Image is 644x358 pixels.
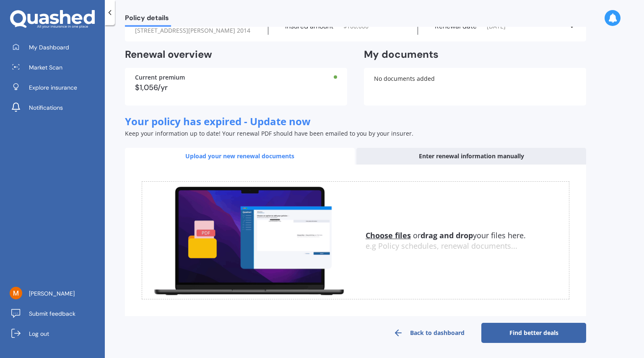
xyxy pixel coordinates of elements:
a: Explore insurance [6,79,105,96]
span: Your policy has expired - Update now [125,114,311,128]
h2: Renewal overview [125,48,347,61]
span: Policy details [125,14,171,25]
div: Upload your new renewal documents [125,148,355,165]
a: Log out [6,325,105,342]
span: or your files here. [366,230,526,240]
span: Market Scan [29,63,62,72]
a: Submit feedback [6,305,105,322]
span: [STREET_ADDRESS][PERSON_NAME] 2014 [135,26,250,35]
div: $1,056/yr [135,84,337,91]
span: My Dashboard [29,43,69,52]
a: Find better deals [481,323,586,343]
span: Explore insurance [29,83,77,92]
img: ACg8ocII1pG0i2suINQ0nxHA7A1T4UxgpH2zMaeaOw41N1UqZOe79w=s96-c [10,287,22,299]
div: Enter renewal information manually [356,148,586,165]
a: [PERSON_NAME] [6,285,105,302]
div: e.g Policy schedules, renewal documents... [366,242,569,251]
span: Submit feedback [29,309,75,318]
b: drag and drop [421,230,473,240]
a: Market Scan [6,59,105,76]
span: Log out [29,330,49,338]
a: My Dashboard [6,39,105,56]
a: Notifications [6,99,105,116]
u: Choose files [366,230,411,240]
span: [PERSON_NAME] [29,289,75,298]
span: Notifications [29,103,63,112]
a: Back to dashboard [377,323,481,343]
div: Current premium [135,75,337,80]
img: upload.de96410c8ce839c3fdd5.gif [142,182,356,299]
h2: My documents [364,48,439,61]
div: No documents added [364,68,586,106]
span: Keep your information up to date! Your renewal PDF should have been emailed to you by your insurer. [125,129,413,137]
